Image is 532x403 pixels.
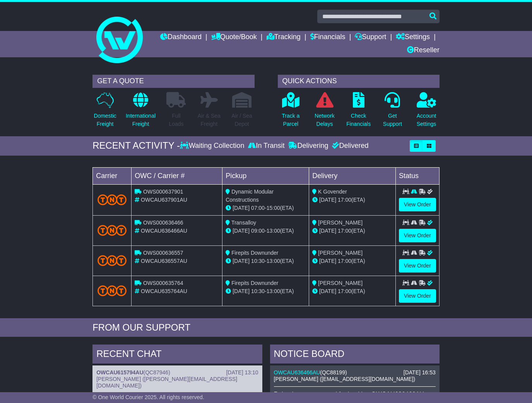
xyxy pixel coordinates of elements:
span: OWCAU635764AU [141,288,187,294]
p: Check Financials [346,112,371,128]
span: [PERSON_NAME] ([PERSON_NAME][EMAIL_ADDRESS][DOMAIN_NAME]) [96,376,237,389]
div: GET A QUOTE [92,75,254,88]
a: InternationalFreight [125,92,156,132]
span: 17:00 [338,228,351,234]
span: Dynamic Modular Constructions [226,189,274,203]
span: 13:00 [267,228,280,234]
span: 09:00 [251,228,265,234]
td: Pickup [222,167,309,184]
div: RECENT ACTIVITY - [92,140,180,151]
td: Carrier [93,167,132,184]
img: TNT_Domestic.png [98,194,127,205]
td: Delivery [309,167,396,184]
a: Quote/Book [211,31,257,44]
div: In Transit [246,142,286,150]
a: DomesticFreight [93,92,116,132]
p: Full Loads [166,112,186,128]
div: Delivering [286,142,330,150]
a: GetSupport [383,92,402,132]
span: OWCAU636557AU [141,258,187,264]
p: Network Delays [315,112,334,128]
span: K Govender [318,189,347,195]
p: Get Support [383,112,402,128]
div: [DATE] 16:53 [404,369,436,376]
span: OWCAU636466AU [141,228,187,234]
span: [DATE] [233,228,250,234]
p: Track a Parcel [282,112,299,128]
a: View Order [399,289,436,303]
p: Rebook was requested for booking OWCAU636466AU . [274,391,436,398]
a: Settings [396,31,430,44]
td: OWC / Carrier # [132,167,222,184]
a: Track aParcel [281,92,300,132]
img: TNT_Domestic.png [98,225,127,235]
span: [PERSON_NAME] [318,220,363,226]
span: 17:00 [338,288,351,294]
span: QC87946 [145,369,168,376]
a: Reseller [407,44,440,57]
span: 13:00 [267,258,280,264]
span: [DATE] [319,228,336,234]
p: International Freight [126,112,156,128]
span: 10:30 [251,288,265,294]
span: 07:00 [251,205,265,211]
div: (ETA) [312,287,392,295]
div: (ETA) [312,227,392,235]
div: (ETA) [312,257,392,265]
div: RECENT CHAT [92,345,262,365]
div: Delivered [330,142,368,150]
span: [DATE] [233,205,250,211]
span: [DATE] [319,288,336,294]
span: 17:00 [338,197,351,203]
div: - (ETA) [226,287,306,295]
a: NetworkDelays [314,92,335,132]
a: View Order [399,229,436,242]
p: Air & Sea Freight [198,112,221,128]
div: QUICK ACTIONS [278,75,440,88]
div: FROM OUR SUPPORT [92,322,440,333]
span: 17:00 [338,258,351,264]
span: Firepits Downunder [231,280,278,286]
div: - (ETA) [226,227,306,235]
div: (ETA) [312,196,392,204]
p: Domestic Freight [94,112,116,128]
span: [PERSON_NAME] [318,280,363,286]
a: View Order [399,198,436,211]
a: View Order [399,259,436,273]
div: ( ) [274,369,436,376]
a: Support [355,31,386,44]
div: NOTICE BOARD [270,345,440,365]
span: [DATE] [233,288,250,294]
span: 10:30 [251,258,265,264]
span: Firepits Downunder [231,250,278,256]
a: OWCAU615794AU [96,369,143,376]
div: ( ) [96,369,258,376]
a: CheckFinancials [346,92,371,132]
span: OWS000635764 [143,280,183,286]
div: - (ETA) [226,204,306,212]
div: Waiting Collection [180,142,246,150]
span: OWCAU637901AU [141,197,187,203]
span: OWS000637901 [143,189,183,195]
div: [DATE] 13:10 [226,369,258,376]
span: [DATE] [319,258,336,264]
span: © One World Courier 2025. All rights reserved. [92,394,204,400]
td: Status [396,167,440,184]
img: TNT_Domestic.png [98,255,127,266]
span: OWS000636466 [143,220,183,226]
span: 13:00 [267,288,280,294]
span: OWS000636557 [143,250,183,256]
p: Air / Sea Depot [231,112,252,128]
div: - (ETA) [226,257,306,265]
a: Tracking [267,31,301,44]
span: [DATE] [233,258,250,264]
span: [DATE] [319,197,336,203]
img: TNT_Domestic.png [98,285,127,296]
a: OWCAU636466AU [274,369,320,376]
p: Account Settings [417,112,436,128]
a: AccountSettings [416,92,437,132]
span: [PERSON_NAME] ([EMAIL_ADDRESS][DOMAIN_NAME]) [274,376,416,382]
span: Transalloy [231,220,256,226]
span: QC88199 [322,369,345,376]
span: 15:00 [267,205,280,211]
